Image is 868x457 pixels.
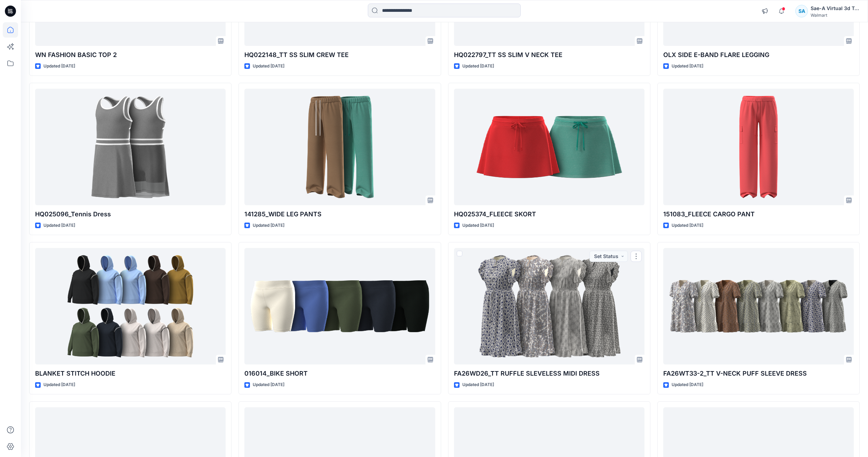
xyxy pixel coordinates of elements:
[35,369,226,378] p: BLANKET STITCH HOODIE
[454,369,644,378] p: FA26WD26_TT RUFFLE SLEVELESS MIDI DRESS
[35,209,226,219] p: HQ025096_Tennis Dress
[454,89,644,205] a: HQ025374_FLEECE SKORT
[663,369,854,378] p: FA26WT33-2_TT V-NECK PUFF SLEEVE DRESS
[43,222,75,229] p: Updated [DATE]
[672,63,703,70] p: Updated [DATE]
[795,5,808,17] div: SA
[454,50,644,60] p: HQ022797_TT SS SLIM V NECK TEE
[811,13,859,18] div: Walmart
[253,63,284,70] p: Updated [DATE]
[462,63,494,70] p: Updated [DATE]
[672,381,703,388] p: Updated [DATE]
[462,381,494,388] p: Updated [DATE]
[454,209,644,219] p: HQ025374_FLEECE SKORT
[35,89,226,205] a: HQ025096_Tennis Dress
[253,381,284,388] p: Updated [DATE]
[244,50,435,60] p: HQ022148_TT SS SLIM CREW TEE
[663,248,854,364] a: FA26WT33-2_TT V-NECK PUFF SLEEVE DRESS
[244,248,435,364] a: 016014_BIKE SHORT
[43,381,75,388] p: Updated [DATE]
[663,89,854,205] a: 151083_FLEECE CARGO PANT
[811,4,859,13] div: Sae-A Virtual 3d Team
[244,89,435,205] a: 141285_WIDE LEG PANTS
[672,222,703,229] p: Updated [DATE]
[43,63,75,70] p: Updated [DATE]
[244,209,435,219] p: 141285_WIDE LEG PANTS
[35,248,226,364] a: BLANKET STITCH HOODIE
[462,222,494,229] p: Updated [DATE]
[253,222,284,229] p: Updated [DATE]
[454,248,644,364] a: FA26WD26_TT RUFFLE SLEVELESS MIDI DRESS
[35,50,226,60] p: WN FASHION BASIC TOP 2
[663,209,854,219] p: 151083_FLEECE CARGO PANT
[244,369,435,378] p: 016014_BIKE SHORT
[663,50,854,60] p: OLX SIDE E-BAND FLARE LEGGING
